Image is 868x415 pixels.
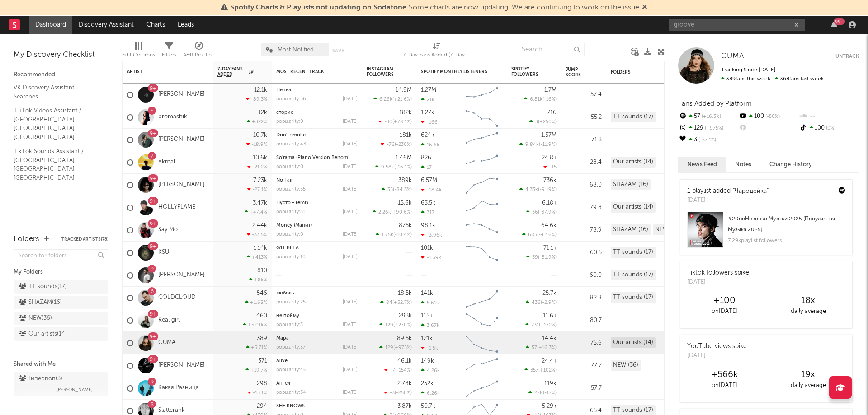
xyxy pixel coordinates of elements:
span: -15 [549,165,557,170]
div: [DATE] [343,119,358,124]
div: on [DATE] [683,306,766,317]
div: popularity: 10 [276,255,306,260]
div: 24.8k [542,155,557,161]
div: 3.67k [421,322,439,328]
div: 7.29k playlist followers [728,235,845,246]
div: 736k [543,177,557,183]
div: Don't smoke [276,133,358,138]
div: Folders [14,234,39,245]
span: 39 [532,255,538,260]
div: 7.23k [253,177,267,183]
a: GUMA [721,52,744,61]
a: NEW(36) [14,312,108,325]
span: Most Notified [278,47,314,53]
div: ( ) [375,164,412,170]
span: Fans Added by Platform [678,100,752,107]
div: ТТ sounds ( 17 ) [19,281,67,292]
div: 98.1k [421,223,435,228]
span: +172 % [540,323,555,328]
div: 389k [398,177,412,183]
div: ( ) [526,254,557,260]
svg: Chart title [462,84,502,106]
div: NEW ( 36 ) [19,313,52,324]
a: сторис [276,110,293,115]
div: 317 [421,210,434,215]
a: Real girl [158,317,180,324]
div: 15.6k [398,200,412,206]
span: -30 [384,120,392,125]
a: Say Mo [158,226,178,234]
span: Dismiss [642,4,647,11]
div: 78.9 [566,225,602,236]
span: 6.26k [379,97,392,102]
span: 368 fans last week [721,76,824,82]
div: 60.0 [566,270,602,281]
div: 64.6k [541,223,557,228]
div: 18 x [766,295,850,306]
div: ( ) [376,232,412,238]
span: +52.7 % [394,300,410,305]
div: [DATE] [343,187,358,192]
div: NEW (36) [653,224,683,235]
div: 12.1k [254,87,267,93]
span: +250 % [539,120,555,125]
a: "Чародейка" [733,188,769,194]
div: 6.57M [421,177,437,183]
div: 99 + [834,18,845,25]
div: Edit Columns [122,38,155,65]
div: ( ) [379,345,412,350]
div: YouTube views spike [687,342,747,351]
span: 7-Day Fans Added [217,66,246,77]
div: 55.2 [566,112,602,123]
svg: Chart title [462,287,502,309]
div: Пусто - remix [276,201,358,205]
div: popularity: 3 [276,322,303,327]
div: G'IT BETA [276,246,358,251]
div: 810 [257,268,267,274]
span: -76 [387,142,395,147]
div: ( ) [525,322,557,328]
a: GUMA [158,339,175,347]
svg: Chart title [462,332,502,354]
div: SHAZAM (16) [611,224,651,235]
span: 36 [532,210,538,215]
svg: Chart title [462,219,502,242]
div: Our artists (14) [611,337,656,348]
a: Charts [140,16,171,34]
a: Мара [276,336,289,341]
div: 75.6 [566,338,602,349]
div: Instagram Followers [367,66,398,77]
span: -84.3 % [394,187,410,192]
div: сторис [276,110,358,115]
div: 14.9M [396,87,412,93]
div: 82.8 [566,293,602,303]
a: [PERSON_NAME] [158,91,205,98]
div: ( ) [379,322,412,328]
div: 101k [421,245,433,251]
div: 60.5 [566,247,602,258]
div: 1.57M [541,132,557,138]
div: ( ) [380,299,412,305]
span: +78.1 % [394,120,410,125]
span: 129 [385,323,393,328]
div: +1.68 % [245,299,267,305]
div: Our artists ( 14 ) [19,329,67,340]
div: [DATE] [343,164,358,169]
div: Гиперпоп ( 3 ) [19,373,62,384]
div: 1.27k [421,110,434,116]
div: ( ) [519,187,557,192]
div: 141k [421,290,433,296]
span: -9.19 % [539,187,555,192]
span: +21.6 % [394,97,410,102]
div: ( ) [378,119,412,125]
a: #20onНовинки Музыки 2025 (Популярная Музыка 2025)7.29kplaylist followers [680,212,852,255]
a: COLDCLOUD [158,294,196,302]
div: A&R Pipeline [183,38,215,65]
div: 5.61k [421,300,439,306]
span: 3 [535,120,538,125]
div: 624k [421,132,434,138]
span: 685 [528,233,537,238]
div: 80.7 [566,315,602,326]
a: So'rama (Piano Version Benom) [276,155,349,160]
div: +322 % [247,119,267,125]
